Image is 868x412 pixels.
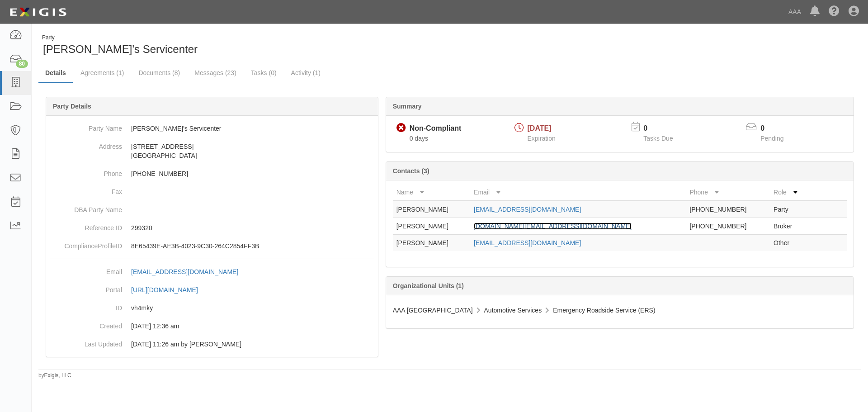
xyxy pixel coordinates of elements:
[643,123,684,134] p: 0
[829,6,840,17] i: Help Center - Complianz
[244,64,283,82] a: Tasks (0)
[474,239,581,246] a: [EMAIL_ADDRESS][DOMAIN_NAME]
[50,237,122,251] dt: ComplianceProfileID
[50,137,374,165] dd: [STREET_ADDRESS] [GEOGRAPHIC_DATA]
[474,206,581,213] a: [EMAIL_ADDRESS][DOMAIN_NAME]
[784,3,806,21] a: AAA
[131,286,208,294] a: [URL][DOMAIN_NAME]
[50,317,122,331] dt: Created
[50,335,374,353] dd: 04/15/2024 11:26 am by Benjamin Tully
[38,34,443,57] div: Freddie's Servicenter
[131,268,248,275] a: [EMAIL_ADDRESS][DOMAIN_NAME]
[484,307,542,314] span: Automotive Services
[686,218,770,235] td: [PHONE_NUMBER]
[470,184,686,201] th: Email
[50,165,122,178] dt: Phone
[38,64,73,83] a: Details
[132,64,187,82] a: Documents (8)
[393,201,470,218] td: [PERSON_NAME]
[393,218,470,235] td: [PERSON_NAME]
[410,123,462,134] div: Non-Compliant
[50,219,122,232] dt: Reference ID
[50,119,122,133] dt: Party Name
[396,123,406,133] i: Non-Compliant
[131,223,374,232] p: 299320
[284,64,327,82] a: Activity (1)
[393,282,464,289] b: Organizational Units (1)
[686,201,770,218] td: [PHONE_NUMBER]
[50,183,122,196] dt: Fax
[50,119,374,137] dd: [PERSON_NAME]'s Servicenter
[528,124,552,132] span: [DATE]
[686,184,770,201] th: Phone
[50,201,122,214] dt: DBA Party Name
[528,135,556,142] span: Expiration
[188,64,243,82] a: Messages (23)
[42,34,198,42] div: Party
[770,184,811,201] th: Role
[770,201,811,218] td: Party
[74,64,131,82] a: Agreements (1)
[393,167,429,175] b: Contacts (3)
[7,4,69,20] img: logo-5460c22ac91f19d4615b14bd174203de0afe785f0fc80cf4dbbc73dc1793850b.png
[410,135,428,142] span: Since 10/14/2025
[50,317,374,335] dd: 03/10/2023 12:36 am
[393,184,470,201] th: Name
[43,43,198,55] span: [PERSON_NAME]'s Servicenter
[770,235,811,251] td: Other
[393,103,422,110] b: Summary
[16,60,28,68] div: 80
[131,242,374,251] p: 8E65439E-AE3B-4023-9C30-264C2854FF3B
[50,263,122,276] dt: Email
[50,299,374,317] dd: vh4mky
[50,137,122,151] dt: Address
[53,103,91,110] b: Party Details
[393,235,470,251] td: [PERSON_NAME]
[760,123,795,134] p: 0
[44,372,71,379] a: Exigis, LLC
[38,372,71,379] small: by
[50,281,122,294] dt: Portal
[393,307,473,314] span: AAA [GEOGRAPHIC_DATA]
[643,135,673,142] span: Tasks Due
[131,267,238,276] div: [EMAIL_ADDRESS][DOMAIN_NAME]
[474,223,632,230] a: [DOMAIN_NAME][EMAIL_ADDRESS][DOMAIN_NAME]
[770,218,811,235] td: Broker
[760,135,783,142] span: Pending
[50,165,374,183] dd: [PHONE_NUMBER]
[50,299,122,313] dt: ID
[553,307,655,314] span: Emergency Roadside Service (ERS)
[50,335,122,349] dt: Last Updated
